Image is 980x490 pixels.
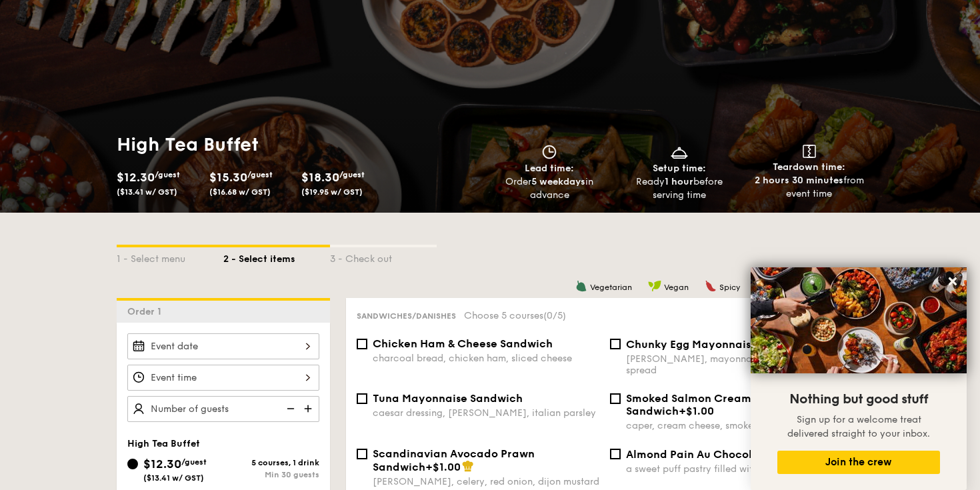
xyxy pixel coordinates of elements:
input: Number of guests [127,396,319,422]
img: icon-vegan.f8ff3823.svg [648,280,661,292]
span: Lead time: [525,163,574,174]
div: [PERSON_NAME], mayonnaise, chunky egg spread [626,353,853,376]
span: /guest [181,457,207,467]
div: Order in advance [490,175,609,202]
div: Min 30 guests [223,470,319,479]
span: ($19.95 w/ GST) [301,187,363,197]
h1: High Tea Buffet [117,133,485,157]
strong: 2 hours 30 minutes [755,175,843,186]
span: Chunky Egg Mayonnaise Sandwich [626,338,813,351]
button: Join the crew [777,451,940,474]
span: Smoked Salmon Cream Cheese Sandwich [626,392,794,417]
div: from event time [749,174,869,201]
input: Smoked Salmon Cream Cheese Sandwich+$1.00caper, cream cheese, smoked salmon [610,393,621,404]
span: Scandinavian Avocado Prawn Sandwich [373,447,535,473]
input: Chicken Ham & Cheese Sandwichcharcoal bread, chicken ham, sliced cheese [357,339,367,349]
div: 2 - Select items [223,247,330,266]
input: Scandinavian Avocado Prawn Sandwich+$1.00[PERSON_NAME], celery, red onion, dijon mustard [357,449,367,459]
strong: 1 hour [665,176,693,187]
span: High Tea Buffet [127,438,200,449]
span: /guest [155,170,180,179]
img: icon-teardown.65201eee.svg [803,145,816,158]
span: ($16.68 w/ GST) [209,187,271,197]
strong: 5 weekdays [531,176,585,187]
div: caper, cream cheese, smoked salmon [626,420,853,431]
div: 1 - Select menu [117,247,223,266]
div: Ready before serving time [620,175,739,202]
input: Tuna Mayonnaise Sandwichcaesar dressing, [PERSON_NAME], italian parsley [357,393,367,404]
span: Sign up for a welcome treat delivered straight to your inbox. [787,414,930,439]
div: caesar dressing, [PERSON_NAME], italian parsley [373,407,599,419]
span: $12.30 [143,457,181,471]
img: icon-clock.2db775ea.svg [539,145,559,159]
span: Spicy [719,283,740,292]
span: +$1.00 [425,461,461,473]
button: Close [942,271,963,292]
input: Almond Pain Au Chocolat Croissanta sweet puff pastry filled with dark chocolate [610,449,621,459]
span: Order 1 [127,306,167,317]
span: Nothing but good stuff [789,391,928,407]
img: icon-chef-hat.a58ddaea.svg [462,460,474,472]
img: icon-add.58712e84.svg [299,396,319,421]
span: Chicken Ham & Cheese Sandwich [373,337,553,350]
div: charcoal bread, chicken ham, sliced cheese [373,353,599,364]
input: Chunky Egg Mayonnaise Sandwich[PERSON_NAME], mayonnaise, chunky egg spread [610,339,621,349]
span: $18.30 [301,170,339,185]
span: Almond Pain Au Chocolat Croissant [626,448,817,461]
span: Teardown time: [773,161,845,173]
span: Choose 5 courses [464,310,566,321]
div: [PERSON_NAME], celery, red onion, dijon mustard [373,476,599,487]
div: a sweet puff pastry filled with dark chocolate [626,463,853,475]
span: $15.30 [209,170,247,185]
input: Event time [127,365,319,391]
span: /guest [247,170,273,179]
div: 5 courses, 1 drink [223,458,319,467]
span: $12.30 [117,170,155,185]
input: $12.30/guest($13.41 w/ GST)5 courses, 1 drinkMin 30 guests [127,459,138,469]
span: /guest [339,170,365,179]
div: 3 - Check out [330,247,437,266]
span: (0/5) [543,310,566,321]
input: Event date [127,333,319,359]
img: DSC07876-Edit02-Large.jpeg [751,267,967,373]
img: icon-dish.430c3a2e.svg [669,145,689,159]
img: icon-reduce.1d2dbef1.svg [279,396,299,421]
span: ($13.41 w/ GST) [143,473,204,483]
span: Tuna Mayonnaise Sandwich [373,392,523,405]
span: Vegan [664,283,689,292]
img: icon-spicy.37a8142b.svg [705,280,717,292]
span: Vegetarian [590,283,632,292]
img: icon-vegetarian.fe4039eb.svg [575,280,587,292]
span: +$1.00 [679,405,714,417]
span: Sandwiches/Danishes [357,311,456,321]
span: Setup time: [653,163,706,174]
span: ($13.41 w/ GST) [117,187,177,197]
